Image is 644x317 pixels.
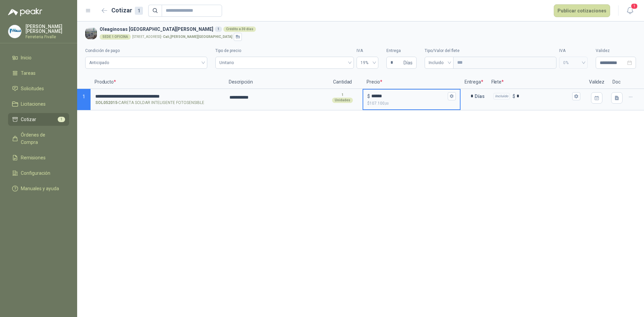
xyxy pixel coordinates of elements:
img: Company Logo [85,28,97,39]
p: Producto [91,75,225,89]
span: 0% [563,58,584,68]
label: Validez [596,48,636,54]
span: Remisiones [21,154,46,161]
span: 1 [631,3,638,9]
p: Cantidad [322,75,363,89]
a: Remisiones [8,151,69,164]
span: Anticipado [89,58,203,68]
img: Company Logo [8,25,21,38]
button: 1 [624,5,636,17]
h2: Cotizar [111,6,143,15]
label: Entrega [386,48,417,54]
span: ,00 [385,102,389,105]
button: $$107.100,00 [448,92,456,100]
div: 1 [215,27,222,32]
p: $ [367,100,455,107]
span: Cotizar [21,116,36,123]
span: Días [404,57,413,68]
a: Cotizar1 [8,113,69,126]
span: Órdenes de Compra [21,131,63,146]
p: Ferreteria Fivalle [25,35,69,39]
p: Validez [585,75,608,89]
strong: SOL052015 [95,100,117,106]
p: $ [367,93,370,100]
label: Tipo/Valor del flete [425,48,556,54]
label: IVA [559,48,588,54]
h3: Oleaginosas [GEOGRAPHIC_DATA][PERSON_NAME] [100,25,633,33]
a: Inicio [8,51,69,64]
p: Precio [363,75,460,89]
p: Descripción [225,75,322,89]
a: Manuales y ayuda [8,182,69,195]
span: Incluido [429,58,449,68]
input: Incluido $ [517,94,571,99]
button: Incluido $ [572,92,580,100]
p: Días [475,90,487,103]
label: Tipo de precio [215,48,354,54]
p: - CARETA SOLDAR INTELIGENTE FOTOSENSIBLE [95,100,204,106]
img: Logo peakr [8,8,42,16]
strong: Cali , [PERSON_NAME][GEOGRAPHIC_DATA] [163,35,232,39]
span: Inicio [21,54,32,61]
span: Tareas [21,69,36,77]
a: Licitaciones [8,98,69,110]
div: SEDE 1 OFICINA [100,34,131,40]
p: $ [513,93,515,100]
span: Configuración [21,169,50,177]
input: $$107.100,00 [371,94,446,99]
button: Publicar cotizaciones [554,4,610,17]
a: Tareas [8,67,69,80]
div: Crédito a 30 días [223,27,256,32]
input: SOL052015-CARETA SOLDAR INTELIGENTE FOTOSENSIBLE [95,94,220,99]
span: 1 [83,94,85,99]
p: [STREET_ADDRESS] - [132,35,232,39]
p: [PERSON_NAME] [PERSON_NAME] [25,24,69,34]
span: Unitario [219,58,350,68]
div: 1 [135,7,143,15]
label: Condición de pago [85,48,207,54]
span: Licitaciones [21,100,46,108]
p: Flete [487,75,585,89]
label: IVA [357,48,378,54]
a: Solicitudes [8,82,69,95]
p: Entrega [461,75,487,89]
span: 1 [58,117,65,122]
div: Incluido [493,93,510,100]
span: Manuales y ayuda [21,185,59,192]
span: 19% [361,58,374,68]
p: Doc [608,75,625,89]
span: Solicitudes [21,85,44,92]
a: Configuración [8,167,69,179]
span: 107.100 [370,101,389,106]
div: Unidades [332,98,353,103]
p: 1 [341,92,343,98]
a: Órdenes de Compra [8,128,69,149]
